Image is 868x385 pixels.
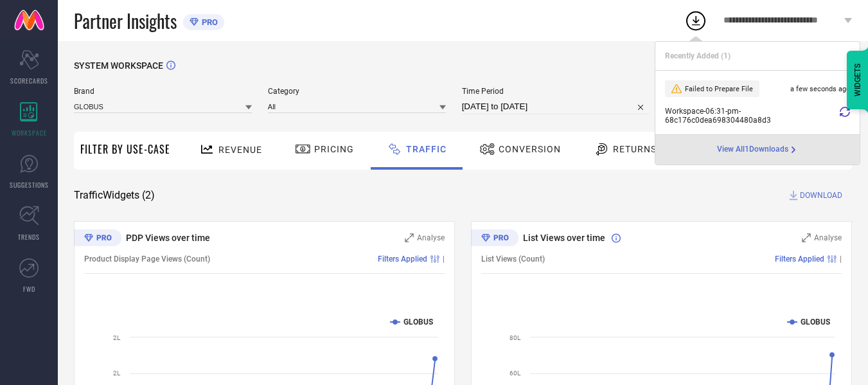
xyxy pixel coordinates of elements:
a: View All1Downloads [717,145,799,155]
span: Revenue [218,145,262,155]
span: WORKSPACE [12,128,47,138]
span: PDP Views over time [126,233,210,243]
span: SCORECARDS [10,76,48,85]
span: Filters Applied [378,255,427,264]
text: 2L [113,334,121,341]
span: TRENDS [18,232,40,242]
span: | [443,255,445,264]
span: Filter By Use-Case [80,141,170,157]
span: DOWNLOAD [800,189,842,202]
span: Recently Added ( 1 ) [665,51,731,60]
div: Open download list [684,9,707,32]
span: Traffic Widgets ( 2 ) [74,189,155,202]
input: Select time period [462,99,650,114]
span: List Views (Count) [481,255,545,264]
span: Brand [74,87,252,96]
div: Open download page [717,145,799,155]
span: Analyse [417,233,445,242]
span: Conversion [499,144,561,154]
span: Returns [613,144,657,154]
span: List Views over time [523,233,605,243]
div: Premium [471,229,518,249]
span: Product Display Page Views (Count) [84,255,210,264]
span: Failed to Prepare File [685,85,753,93]
text: GLOBUS [801,318,830,327]
text: 2L [113,370,121,377]
div: Premium [74,229,121,249]
span: PRO [199,17,218,27]
span: SUGGESTIONS [10,180,49,190]
span: Time Period [462,87,650,96]
span: | [840,255,842,264]
text: 60L [509,370,521,377]
span: a few seconds ago [790,85,850,93]
svg: Zoom [405,233,414,242]
span: Partner Insights [74,8,177,34]
span: FWD [23,284,35,294]
text: 80L [509,334,521,341]
span: Workspace - 06:31-pm - 68c176c0dea698304480a8d3 [665,107,837,125]
span: SYSTEM WORKSPACE [74,60,163,71]
span: Filters Applied [775,255,824,264]
span: Category [268,87,446,96]
svg: Zoom [802,233,811,242]
span: Analyse [814,233,842,242]
div: Retry [840,107,850,125]
span: Traffic [406,144,447,154]
span: Pricing [314,144,354,154]
text: GLOBUS [403,318,433,327]
span: View All 1 Downloads [717,145,788,155]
